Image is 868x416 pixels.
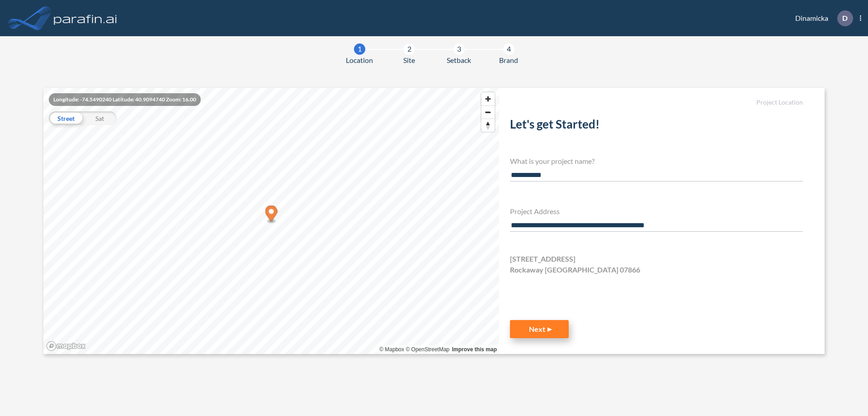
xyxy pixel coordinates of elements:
button: Reset bearing to north [481,119,495,132]
h4: What is your project name? [510,157,803,165]
h5: Project Location [510,99,803,106]
a: Mapbox [379,346,404,353]
span: Setback [447,55,471,66]
div: Map marker [265,206,278,224]
div: 2 [404,43,415,55]
h4: Project Address [510,207,803,215]
span: Brand [499,55,518,66]
span: Reset bearing to north [481,119,495,132]
a: Improve this map [452,346,497,353]
canvas: Map [43,88,499,354]
button: Zoom in [481,92,495,105]
div: 1 [354,43,365,55]
span: Location [346,55,373,66]
div: Longitude: -74.5490240 Latitude: 40.9094740 Zoom: 16.00 [49,93,201,106]
img: logo [52,9,119,27]
button: Zoom out [481,105,495,119]
a: Mapbox homepage [46,341,86,351]
div: Sat [83,111,117,125]
span: [STREET_ADDRESS] [510,253,576,264]
div: Dinamicka [782,10,861,26]
span: Site [403,55,415,66]
div: 4 [503,43,514,55]
h2: Let's get Started! [510,117,803,135]
div: 3 [453,43,465,55]
span: Zoom out [481,106,495,119]
p: D [842,14,848,22]
span: Rockaway [GEOGRAPHIC_DATA] 07866 [510,264,640,275]
div: Street [49,111,83,125]
a: OpenStreetMap [406,346,449,353]
button: Next [510,320,569,338]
